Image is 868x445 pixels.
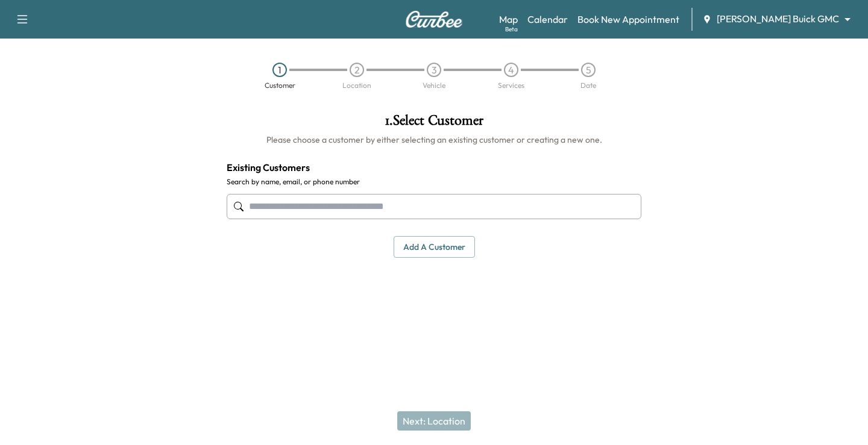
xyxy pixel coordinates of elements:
h1: 1 . Select Customer [227,113,641,134]
div: 3 [427,63,441,77]
div: Services [498,82,524,89]
h4: Existing Customers [227,160,641,175]
label: Search by name, email, or phone number [227,177,641,187]
a: Calendar [527,12,568,26]
div: Location [342,82,371,89]
img: Curbee Logo [405,11,463,28]
div: 4 [504,63,518,77]
span: [PERSON_NAME] Buick GMC [717,12,839,26]
a: MapBeta [499,12,518,26]
div: Vehicle [423,82,445,89]
div: Beta [505,25,518,34]
div: Customer [265,82,295,89]
div: 5 [581,63,596,77]
div: 1 [272,63,287,77]
button: Add a customer [394,236,475,258]
a: Book New Appointment [577,12,679,26]
h6: Please choose a customer by either selecting an existing customer or creating a new one. [227,134,641,146]
div: Date [580,82,596,89]
div: 2 [350,63,364,77]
